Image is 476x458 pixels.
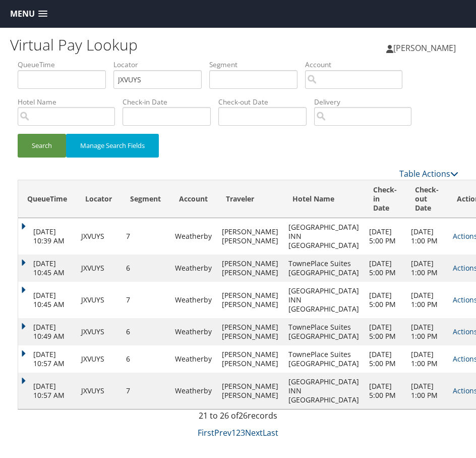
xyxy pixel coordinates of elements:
[364,373,406,409] td: [DATE] 5:00 PM
[121,318,170,345] td: 6
[263,427,278,438] a: Last
[76,255,121,282] td: JXVUYS
[283,218,364,255] td: [GEOGRAPHIC_DATA] INN [GEOGRAPHIC_DATA]
[66,134,159,158] button: Manage Search Fields
[217,218,283,255] td: [PERSON_NAME] [PERSON_NAME]
[393,42,456,54] span: [PERSON_NAME]
[283,373,364,409] td: [GEOGRAPHIC_DATA] INN [GEOGRAPHIC_DATA]
[241,427,245,438] a: 3
[209,60,305,70] label: Segment
[406,180,448,218] th: Check-out Date: activate to sort column ascending
[18,60,113,70] label: QueueTime
[76,373,121,409] td: JXVUYS
[245,427,263,438] a: Next
[217,255,283,282] td: [PERSON_NAME] [PERSON_NAME]
[76,318,121,345] td: JXVUYS
[18,218,76,255] td: [DATE] 10:39 AM
[217,282,283,318] td: [PERSON_NAME] [PERSON_NAME]
[364,282,406,318] td: [DATE] 5:00 PM
[170,218,217,255] td: Weatherby
[217,180,283,218] th: Traveler: activate to sort column ascending
[10,34,238,56] h1: Virtual Pay Lookup
[214,427,231,438] a: Prev
[364,180,406,218] th: Check-in Date: activate to sort column ascending
[217,373,283,409] td: [PERSON_NAME] [PERSON_NAME]
[406,345,448,373] td: [DATE] 1:00 PM
[18,97,123,107] label: Hotel Name
[236,427,241,438] a: 2
[113,60,209,70] label: Locator
[364,318,406,345] td: [DATE] 5:00 PM
[121,373,170,409] td: 7
[76,218,121,255] td: JXVUYS
[198,427,214,438] a: First
[76,180,121,218] th: Locator: activate to sort column ascending
[170,180,217,218] th: Account: activate to sort column ascending
[283,282,364,318] td: [GEOGRAPHIC_DATA] INN [GEOGRAPHIC_DATA]
[18,282,76,318] td: [DATE] 10:45 AM
[170,318,217,345] td: Weatherby
[121,180,170,218] th: Segment: activate to sort column descending
[18,373,76,409] td: [DATE] 10:57 AM
[406,255,448,282] td: [DATE] 1:00 PM
[18,345,76,373] td: [DATE] 10:57 AM
[121,218,170,255] td: 7
[121,345,170,373] td: 6
[18,180,76,218] th: QueueTime: activate to sort column ascending
[386,33,466,63] a: [PERSON_NAME]
[239,410,248,421] span: 26
[406,218,448,255] td: [DATE] 1:00 PM
[283,318,364,345] td: TownePlace Suites [GEOGRAPHIC_DATA]
[217,345,283,373] td: [PERSON_NAME] [PERSON_NAME]
[406,282,448,318] td: [DATE] 1:00 PM
[218,97,314,107] label: Check-out Date
[231,427,236,438] a: 1
[217,318,283,345] td: [PERSON_NAME] [PERSON_NAME]
[5,6,52,22] a: Menu
[18,410,458,427] div: 21 to 26 of records
[121,282,170,318] td: 7
[406,373,448,409] td: [DATE] 1:00 PM
[10,9,35,19] span: Menu
[314,97,419,107] label: Delivery
[76,282,121,318] td: JXVUYS
[170,373,217,409] td: Weatherby
[18,255,76,282] td: [DATE] 10:45 AM
[76,345,121,373] td: JXVUYS
[121,255,170,282] td: 6
[364,255,406,282] td: [DATE] 5:00 PM
[406,318,448,345] td: [DATE] 1:00 PM
[170,345,217,373] td: Weatherby
[364,345,406,373] td: [DATE] 5:00 PM
[305,60,410,70] label: Account
[399,168,458,179] a: Table Actions
[283,255,364,282] td: TownePlace Suites [GEOGRAPHIC_DATA]
[123,97,218,107] label: Check-in Date
[283,180,364,218] th: Hotel Name: activate to sort column ascending
[364,218,406,255] td: [DATE] 5:00 PM
[18,134,66,158] button: Search
[170,282,217,318] td: Weatherby
[18,318,76,345] td: [DATE] 10:49 AM
[170,255,217,282] td: Weatherby
[283,345,364,373] td: TownePlace Suites [GEOGRAPHIC_DATA]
